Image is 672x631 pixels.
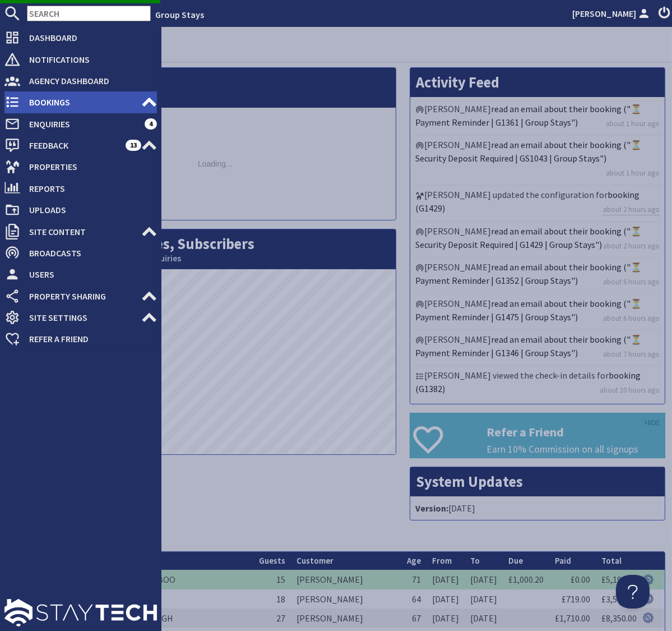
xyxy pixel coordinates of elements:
a: Agency Dashboard [4,72,157,90]
img: staytech_l_w-4e588a39d9fa60e82540d7cfac8cfe4b7147e857d3e8dbdfbd41c59d52db0ec4.svg [4,599,157,627]
span: Broadcasts [20,244,157,262]
a: Property Sharing [4,287,157,305]
a: read an email about their booking ("⏳ Payment Reminder | G1475 | Group Stays") [415,298,642,323]
a: about 1 hour ago [606,168,660,178]
a: read an email about their booking ("⏳ Security Deposit Required | G1429 | Group Stays") [415,225,642,250]
p: Earn 10% Commission on all signups [486,442,665,457]
a: £0.00 [571,574,590,585]
span: Uploads [20,201,157,219]
td: [PERSON_NAME] [291,609,401,628]
a: Users [4,265,157,283]
a: about 6 hours ago [603,277,660,287]
span: Notifications [20,50,157,68]
td: 71 [401,570,427,589]
a: about 7 hours ago [603,349,660,360]
a: about 6 hours ago [603,313,660,324]
a: booking (G1429) [415,189,639,214]
a: read an email about their booking ("⏳ Payment Reminder | G1352 | Group Stays") [415,261,642,286]
small: This Month: 4199 Visits [40,91,390,102]
div: Loading... [34,108,396,220]
span: Enquiries [20,115,145,133]
a: HIDE [645,417,660,429]
li: [PERSON_NAME] updated the configuration for [413,186,662,222]
td: [PERSON_NAME] [291,570,401,589]
span: Site Settings [20,308,141,326]
h3: Refer a Friend [486,425,665,439]
a: Uploads [4,201,157,219]
li: [PERSON_NAME] [413,258,662,294]
a: about 2 hours ago [603,241,660,251]
span: 13 [126,140,141,151]
td: [DATE] [465,570,503,589]
a: £1,000.20 [508,574,544,585]
a: about 2 hours ago [603,204,660,215]
a: Total [601,555,622,566]
a: [PERSON_NAME] [572,7,652,20]
a: £1,710.00 [555,612,590,624]
a: Properties [4,158,157,176]
a: Broadcasts [4,244,157,262]
a: £719.00 [562,593,590,605]
a: Refer a Friend [4,330,157,348]
a: Guests [259,555,285,566]
span: Bookings [20,93,141,111]
span: Agency Dashboard [20,72,157,90]
a: System Updates [416,472,523,491]
a: about 1 hour ago [606,118,660,129]
a: Reports [4,179,157,197]
td: [PERSON_NAME] [291,589,401,609]
span: Property Sharing [20,287,141,305]
td: [DATE] [465,589,503,609]
span: Dashboard [20,29,157,47]
a: £8,350.00 [601,612,637,624]
span: 15 [276,574,285,585]
a: read an email about their booking ("⏳ Security Deposit Required | GS1043 | Group Stays") [415,139,642,164]
span: 4 [145,118,157,130]
a: Site Content [4,223,157,241]
a: Notifications [4,50,157,68]
td: [DATE] [427,609,465,628]
th: Due [503,552,549,570]
a: Bookings [4,93,157,111]
a: Site Settings [4,308,157,326]
td: [DATE] [427,589,465,609]
td: 67 [401,609,427,628]
h2: Bookings, Enquiries, Subscribers [34,229,396,269]
li: [PERSON_NAME] [413,100,662,136]
li: [PERSON_NAME] [413,136,662,185]
input: SEARCH [27,6,151,21]
img: Referer: Group Stays [643,612,654,623]
span: Properties [20,158,157,176]
a: Customer [296,555,333,566]
a: read an email about their booking ("⏳ Payment Reminder | G1346 | Group Stays") [415,334,642,358]
a: about 10 hours ago [600,385,660,395]
a: From [432,555,452,566]
a: Feedback 13 [4,136,157,154]
td: 64 [401,589,427,609]
span: 18 [276,593,285,605]
a: Enquiries 4 [4,115,157,133]
a: £5,191.00 [601,574,637,585]
span: Refer a Friend [20,330,157,348]
span: Users [20,265,157,283]
td: [DATE] [427,570,465,589]
a: read an email about their booking ("⏳ Payment Reminder | G1361 | Group Stays") [415,103,642,128]
img: Referer: Group Stays [643,574,654,585]
a: To [470,555,480,566]
a: Paid [555,555,571,566]
span: Reports [20,179,157,197]
li: [PERSON_NAME] [413,330,662,366]
a: Activity Feed [416,73,499,91]
a: Group Stays [155,9,204,20]
a: Refer a Friend Earn 10% Commission on all signups [410,413,665,458]
li: [DATE] [413,499,662,517]
li: [PERSON_NAME] viewed the check-in details for [413,366,662,401]
span: 27 [276,612,285,624]
strong: Version: [415,503,448,514]
li: [PERSON_NAME] [413,294,662,330]
small: This Month: 2 Bookings, 12 Enquiries [40,253,390,264]
h2: Visits per Day [34,68,396,108]
iframe: Toggle Customer Support [616,575,650,609]
span: Feedback [20,136,126,154]
span: Site Content [20,223,141,241]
